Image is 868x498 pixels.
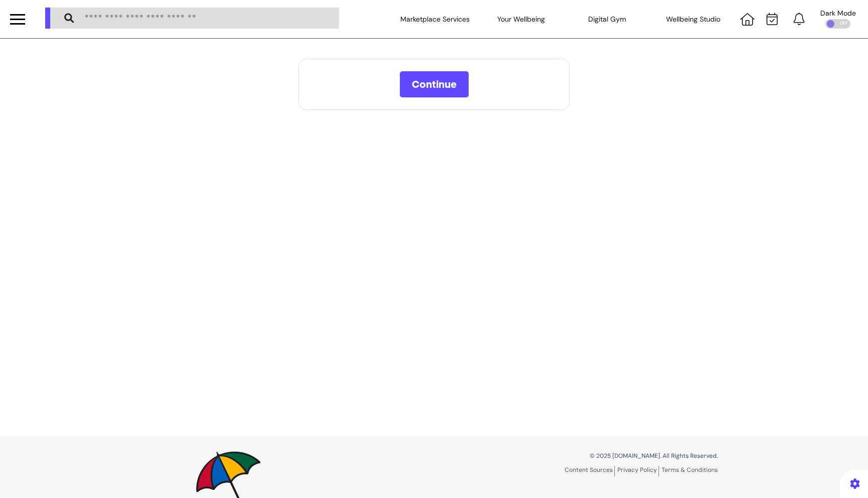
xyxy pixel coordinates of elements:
[650,5,736,33] div: Wellbeing Studio
[412,79,457,89] span: Continue
[564,5,650,33] div: Digital Gym
[820,10,856,17] div: Dark Mode
[825,19,850,29] div: OFF
[400,71,469,97] button: Continue
[565,466,615,476] a: Content Sources
[392,5,478,33] div: Marketplace Services
[442,451,718,460] p: © 2025 [DOMAIN_NAME]. All Rights Reserved.
[662,466,718,474] a: Terms & Conditions
[617,466,659,476] a: Privacy Policy
[478,5,564,33] div: Your Wellbeing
